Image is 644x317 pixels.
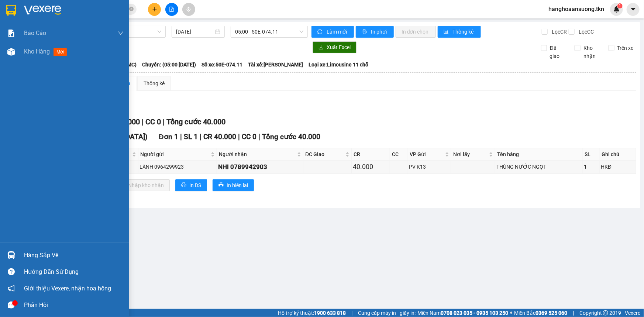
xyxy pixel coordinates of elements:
[417,309,508,317] span: Miền Nam
[24,266,124,278] div: Hướng dẫn sử dụng
[24,300,124,311] div: Phản hồi
[613,6,620,13] img: icon-new-feature
[408,161,451,173] td: PV K13
[600,148,636,161] th: Ghi chú
[189,181,201,189] span: In DS
[444,29,450,35] span: bar-chart
[144,79,165,87] div: Thống kê
[219,150,296,158] span: Người nhận
[630,6,637,13] span: caret-down
[514,309,567,317] span: Miền Bắc
[410,150,444,158] span: VP Gửi
[535,310,567,316] strong: 0369 525 060
[584,163,598,171] div: 1
[159,132,178,141] span: Đơn 1
[543,4,610,14] span: hanghoaansuong.tkn
[627,3,640,16] button: caret-down
[313,41,357,53] button: downloadXuất Excel
[311,26,354,38] button: syncLàm mới
[140,163,216,171] div: LÀNH 0964299923
[140,150,209,158] span: Người gửi
[24,250,124,261] div: Hàng sắp về
[441,310,508,316] strong: 0708 023 035 - 0935 103 250
[262,132,320,141] span: Tổng cước 40.000
[314,310,346,316] strong: 1900 633 818
[213,179,254,191] button: printerIn biên lai
[54,48,67,56] span: mới
[573,309,574,317] span: |
[495,148,583,161] th: Tên hàng
[142,117,144,126] span: |
[603,310,608,316] span: copyright
[453,28,475,36] span: Thống kê
[169,7,174,12] span: file-add
[614,44,637,52] span: Trên xe
[235,26,303,37] span: 05:00 - 50E-074.11
[619,3,621,8] span: 1
[200,132,202,141] span: |
[8,302,15,309] span: message
[6,5,16,16] img: logo-vxr
[576,28,595,36] span: Lọc CC
[496,163,582,171] div: THÙNG NƯỚC NGỌT
[8,285,15,292] span: notification
[453,150,488,158] span: Nơi lấy
[438,26,481,38] button: bar-chartThống kê
[163,117,165,126] span: |
[176,28,214,36] input: 15/09/2025
[318,45,324,51] span: download
[242,132,256,141] span: CC 0
[390,148,408,161] th: CC
[227,181,248,189] span: In biên lai
[352,148,390,161] th: CR
[175,179,207,191] button: printerIn DS
[184,132,198,141] span: SL 1
[248,61,303,69] span: Tài xế: [PERSON_NAME]
[118,30,124,36] span: down
[317,29,324,35] span: sync
[202,61,242,69] span: Số xe: 50E-074.11
[327,28,348,36] span: Làm mới
[114,179,170,191] button: downloadNhập kho nhận
[218,182,224,188] span: printer
[327,43,351,51] span: Xuất Excel
[258,132,260,141] span: |
[148,3,161,16] button: plus
[409,163,450,171] div: PV K13
[309,61,368,69] span: Loại xe: Limousine 11 chỗ
[510,311,512,314] span: ⚪️
[278,309,346,317] span: Hỗ trợ kỹ thuật:
[581,44,603,60] span: Kho nhận
[166,117,225,126] span: Tổng cước 40.000
[617,3,623,8] sup: 1
[182,3,195,16] button: aim
[145,117,161,126] span: CC 0
[129,6,134,13] span: close-circle
[24,48,50,55] span: Kho hàng
[181,182,186,188] span: printer
[601,163,635,171] div: HKĐ
[7,30,15,37] img: solution-icon
[24,28,46,38] span: Báo cáo
[7,48,15,56] img: warehouse-icon
[358,309,416,317] span: Cung cấp máy in - giấy in:
[238,132,240,141] span: |
[7,251,15,259] img: warehouse-icon
[396,26,436,38] button: In đơn chọn
[24,284,111,293] span: Giới thiệu Vexere, nhận hoa hồng
[362,29,368,35] span: printer
[305,150,344,158] span: ĐC Giao
[203,132,236,141] span: CR 40.000
[351,309,352,317] span: |
[152,7,157,12] span: plus
[180,132,182,141] span: |
[129,7,134,11] span: close-circle
[142,61,196,69] span: Chuyến: (05:00 [DATE])
[8,268,15,275] span: question-circle
[165,3,178,16] button: file-add
[583,148,600,161] th: SL
[186,7,191,12] span: aim
[547,44,569,60] span: Đã giao
[353,162,389,172] div: 40.000
[356,26,394,38] button: printerIn phơi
